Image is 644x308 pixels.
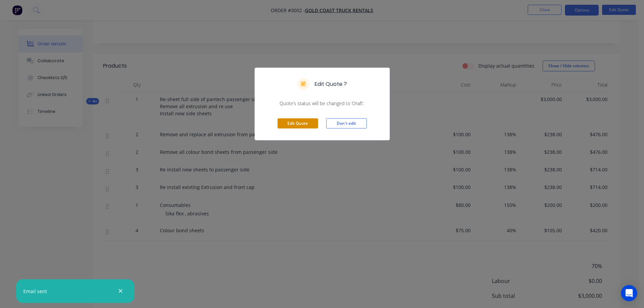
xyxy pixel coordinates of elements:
div: Open Intercom Messenger [621,285,637,301]
span: Quote’s status will be changed to ‘Draft’. [263,100,381,107]
div: Email sent [23,288,47,295]
button: Don't edit [326,118,367,128]
button: Edit Quote [278,118,318,128]
h5: Edit Quote ? [315,80,347,88]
